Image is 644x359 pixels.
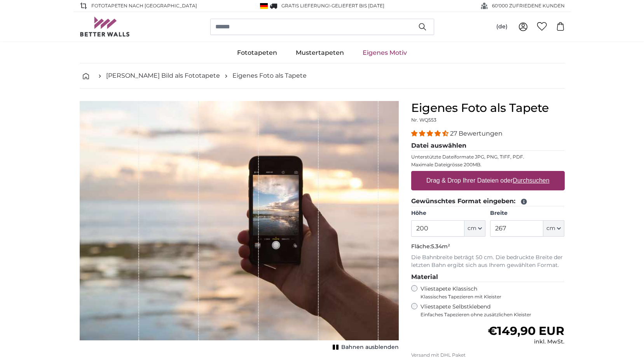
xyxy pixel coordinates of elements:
[411,197,565,206] legend: Gewünschtes Format eingeben:
[411,162,565,168] p: Maximale Dateigrösse 200MB.
[468,225,476,232] span: cm
[353,43,416,63] a: Eigenes Motiv
[488,338,564,346] div: inkl. MwSt.
[91,2,197,9] span: Fototapeten nach [GEOGRAPHIC_DATA]
[106,71,220,80] a: [PERSON_NAME] Bild als Fototapete
[423,173,553,188] label: Drag & Drop Ihrer Dateien oder
[411,101,565,115] h1: Eigenes Foto als Tapete
[488,324,564,338] span: €149,90 EUR
[332,3,384,9] span: Geliefert bis [DATE]
[330,342,399,353] button: Bahnen ausblenden
[431,243,450,250] span: 5.34m²
[421,312,565,318] span: Einfaches Tapezieren ohne zusätzlichen Kleister
[80,63,565,89] nav: breadcrumbs
[513,177,549,184] u: Durchsuchen
[260,3,268,9] img: Deutschland
[281,3,330,9] span: GRATIS Lieferung!
[490,209,564,217] label: Breite
[80,17,130,37] img: Betterwalls
[421,285,558,300] label: Vliestapete Klassisch
[286,43,353,63] a: Mustertapeten
[228,43,286,63] a: Fototapeten
[411,352,565,358] p: Versand mit DHL Paket
[450,130,503,137] span: 27 Bewertungen
[80,101,399,353] div: 1 of 1
[411,117,436,123] span: Nr. WQ553
[421,294,558,300] span: Klassisches Tapezieren mit Kleister
[421,303,565,318] label: Vliestapete Selbstklebend
[464,220,485,237] button: cm
[330,3,384,9] span: -
[232,71,307,80] a: Eigenes Foto als Tapete
[411,209,485,217] label: Höhe
[411,154,565,160] p: Unterstützte Dateiformate JPG, PNG, TIFF, PDF.
[411,272,565,282] legend: Material
[411,130,450,137] span: 4.41 stars
[492,2,565,9] span: 60'000 ZUFRIEDENE KUNDEN
[411,243,565,251] p: Fläche:
[341,343,399,351] span: Bahnen ausblenden
[546,225,555,232] span: cm
[543,220,564,237] button: cm
[411,254,565,269] p: Die Bahnbreite beträgt 50 cm. Die bedruckte Breite der letzten Bahn ergibt sich aus Ihrem gewählt...
[411,141,565,151] legend: Datei auswählen
[490,20,514,34] button: (de)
